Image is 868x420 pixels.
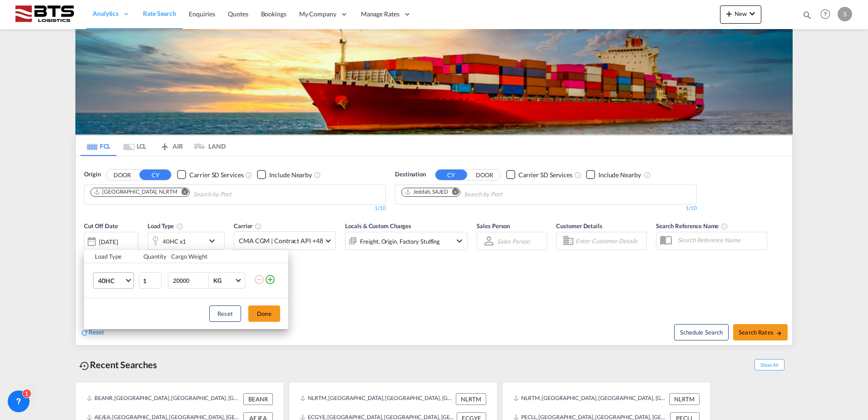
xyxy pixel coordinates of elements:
th: Quantity [138,250,166,263]
button: Done [248,305,280,322]
span: 40HC [98,276,124,285]
th: Load Type [84,250,138,263]
md-icon: icon-plus-circle-outline [265,274,276,285]
div: KG [213,277,222,284]
md-select: Choose: 40HC [93,272,134,289]
div: Cargo Weight [171,252,248,260]
button: Reset [209,305,241,322]
md-icon: icon-minus-circle-outline [254,274,265,285]
input: Qty [139,272,162,289]
input: Enter Weight [172,273,208,288]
